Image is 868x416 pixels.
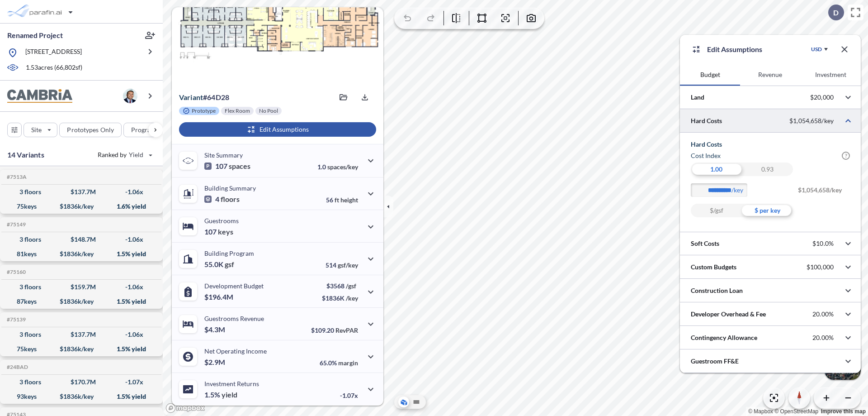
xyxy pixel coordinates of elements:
[218,227,233,236] span: keys
[320,359,358,367] p: 65.0%
[742,163,793,176] div: 0.93
[204,217,239,225] p: Guestrooms
[742,204,793,217] div: $ per key
[204,292,235,301] p: $196.4M
[179,93,229,102] p: # 64d28
[90,148,158,162] button: Ranked by Yield
[259,107,278,115] p: No Pool
[325,261,358,269] p: 514
[810,93,834,101] p: $20,000
[691,239,719,248] p: Soft Costs
[326,196,358,204] p: 56
[338,261,358,269] span: gsf/key
[204,184,256,192] p: Building Summary
[398,397,409,407] button: Aerial View
[7,30,63,40] p: Renamed Project
[221,195,240,204] span: floors
[731,186,752,195] label: /key
[204,358,226,367] p: $2.9M
[192,107,216,115] p: Prototype
[204,390,237,399] p: 1.5%
[807,263,834,271] p: $100,000
[691,140,850,149] h5: Hard Costs
[346,294,358,302] span: /key
[204,282,264,290] p: Development Budget
[317,163,358,171] p: 1.0
[123,123,172,137] button: Program
[691,310,766,319] p: Developer Overhead & Fee
[812,334,834,342] p: 20.00%
[67,125,114,134] p: Prototypes Only
[129,150,144,159] span: Yield
[123,89,137,103] img: user logo
[798,183,850,204] span: $1,054,658/key
[740,64,800,86] button: Revenue
[411,397,422,407] button: Site Plan
[322,294,358,302] p: $1836K
[338,359,358,367] span: margin
[59,123,122,137] button: Prototypes Only
[25,47,82,58] p: [STREET_ADDRESS]
[691,204,742,217] div: $/gsf
[204,347,267,355] p: Net Operating Income
[204,380,259,387] p: Investment Returns
[335,196,339,204] span: ft
[842,152,850,160] span: ?
[812,310,834,318] p: 20.00%
[327,163,358,171] span: spaces/key
[691,163,742,176] div: 1.00
[204,315,264,322] p: Guestrooms Revenue
[691,93,704,102] p: Land
[204,162,250,171] p: 107
[7,89,72,103] img: BrandImage
[204,325,226,334] p: $4.3M
[222,390,237,399] span: yield
[5,269,26,275] h5: Click to copy the code
[322,282,358,290] p: $3568
[311,326,358,334] p: $109.20
[691,263,736,272] p: Custom Budgets
[691,333,757,342] p: Contingency Allowance
[691,151,721,160] h6: Cost index
[131,125,156,134] p: Program
[5,221,26,228] h5: Click to copy the code
[821,408,866,415] a: Improve this map
[204,195,240,204] p: 4
[179,122,376,137] button: Edit Assumptions
[774,408,818,415] a: OpenStreetMap
[204,260,234,269] p: 55.0K
[225,107,250,115] p: Flex Room
[229,162,250,171] span: spaces
[801,64,861,86] button: Investment
[707,44,762,55] p: Edit Assumptions
[5,316,26,323] h5: Click to copy the code
[680,64,740,86] button: Budget
[179,93,203,101] span: Variant
[7,149,44,160] p: 14 Variants
[691,357,739,366] p: Guestroom FF&E
[340,392,358,399] p: -1.07x
[5,174,27,180] h5: Click to copy the code
[748,408,773,415] a: Mapbox
[812,239,834,248] p: $10.0%
[204,151,243,159] p: Site Summary
[811,46,822,53] div: USD
[691,286,743,295] p: Construction Loan
[204,227,233,236] p: 107
[24,123,57,137] button: Site
[5,364,28,370] h5: Click to copy the code
[346,282,356,290] span: /gsf
[340,196,358,204] span: height
[165,403,205,413] a: Mapbox homepage
[204,249,254,257] p: Building Program
[26,63,82,73] p: 1.53 acres ( 66,802 sf)
[225,260,234,269] span: gsf
[31,125,42,134] p: Site
[335,326,358,334] span: RevPAR
[833,9,839,17] p: D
